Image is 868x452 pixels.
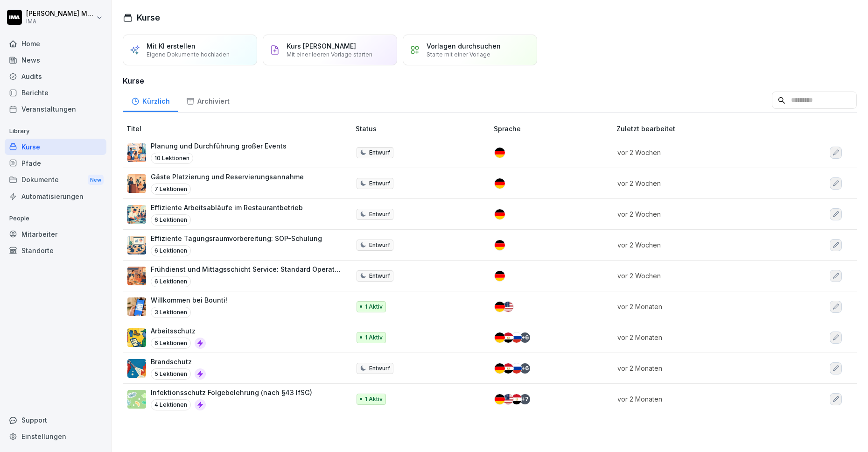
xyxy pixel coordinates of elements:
div: + 7 [520,394,530,404]
p: Mit einer leeren Vorlage starten [287,51,372,58]
img: bgsrfyvhdm6180ponve2jajk.png [127,328,146,347]
p: Vorlagen durchsuchen [427,42,501,50]
p: Entwurf [369,210,390,219]
img: eg.svg [503,332,513,343]
a: Einstellungen [5,428,106,445]
div: + 6 [520,363,530,374]
div: Kürzlich [123,88,178,112]
h1: Kurse [137,11,160,24]
a: Mitarbeiter [5,226,106,242]
img: kzsvenh8ofcu3ay3unzulj3q.png [127,236,146,254]
img: de.svg [495,332,505,343]
p: Effiziente Arbeitsabläufe im Restaurantbetrieb [151,203,303,212]
p: Entwurf [369,364,390,373]
p: vor 2 Monaten [617,332,784,342]
img: de.svg [495,148,505,158]
p: 5 Lektionen [151,368,191,380]
img: de.svg [495,178,505,189]
p: Sprache [494,124,613,134]
p: Kurs [PERSON_NAME] [287,42,356,50]
p: Planung und Durchführung großer Events [151,141,287,151]
h3: Kurse [123,75,857,86]
p: IMA [26,18,94,25]
img: tgff07aey9ahi6f4hltuk21p.png [127,390,146,409]
p: vor 2 Monaten [617,302,784,311]
a: Audits [5,68,106,85]
img: xh3bnih80d1pxcetv9zsuevg.png [127,297,146,316]
img: us.svg [503,394,513,404]
p: 7 Lektionen [151,184,191,195]
a: Standorte [5,242,106,259]
img: ru.svg [511,332,522,343]
img: de.svg [495,240,505,250]
p: 10 Lektionen [151,153,193,164]
p: vor 2 Wochen [617,178,784,188]
p: Entwurf [369,179,390,188]
div: New [88,175,104,185]
p: 1 Aktiv [365,395,383,403]
p: Entwurf [369,241,390,249]
a: News [5,52,106,68]
img: k920q2kxqkpf9nh0exouj9ua.png [127,143,146,162]
p: 6 Lektionen [151,245,191,256]
p: 1 Aktiv [365,333,383,342]
p: Titel [126,124,352,134]
p: Library [5,124,106,139]
p: 3 Lektionen [151,307,191,318]
div: Home [5,35,106,52]
a: DokumenteNew [5,171,106,189]
p: Status [356,124,490,134]
p: vor 2 Monaten [617,363,784,373]
img: de.svg [495,209,505,219]
a: Veranstaltungen [5,101,106,117]
p: Entwurf [369,148,390,157]
p: vor 2 Monaten [617,394,784,404]
p: 6 Lektionen [151,338,191,349]
a: Berichte [5,85,106,101]
img: ipxbjltydh6sfpkpuj5ozs1i.png [127,267,146,285]
p: Frühdienst und Mittagsschicht Service: Standard Operating Procedure [151,264,341,274]
p: Eigene Dokumente hochladen [147,51,230,58]
img: us.svg [503,302,513,312]
p: vor 2 Wochen [617,271,784,281]
img: de.svg [495,394,505,404]
p: vor 2 Wochen [617,240,784,250]
img: ru.svg [511,363,522,374]
img: lurx7vxudq7pdbumgl6aj25f.png [127,205,146,224]
img: b0iy7e1gfawqjs4nezxuanzk.png [127,359,146,378]
div: + 6 [520,332,530,343]
p: Entwurf [369,272,390,280]
p: Starte mit einer Vorlage [427,51,490,58]
p: 1 Aktiv [365,303,383,311]
a: Pfade [5,155,106,171]
img: de.svg [495,363,505,374]
img: wb95xns6xkgy9dlgbg1vgzc7.png [127,174,146,193]
p: Arbeitsschutz [151,326,206,336]
p: [PERSON_NAME] Milanovska [26,10,94,18]
p: vor 2 Wochen [617,148,784,157]
a: Archiviert [178,88,238,112]
a: Kurse [5,139,106,155]
p: Gäste Platzierung und Reservierungsannahme [151,172,304,182]
p: Mit KI erstellen [147,42,196,50]
div: Support [5,412,106,428]
a: Automatisierungen [5,188,106,205]
div: Dokumente [5,171,106,189]
p: vor 2 Wochen [617,209,784,219]
img: de.svg [495,302,505,312]
p: Infektionsschutz Folgebelehrung (nach §43 IfSG) [151,388,312,397]
p: Effiziente Tagungsraumvorbereitung: SOP-Schulung [151,233,322,243]
p: Zuletzt bearbeitet [616,124,795,134]
p: 6 Lektionen [151,214,191,226]
img: eg.svg [503,363,513,374]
